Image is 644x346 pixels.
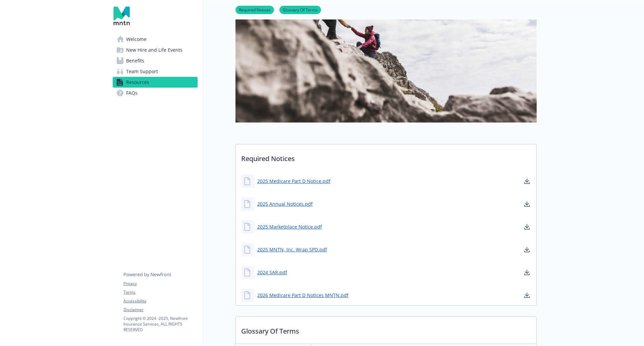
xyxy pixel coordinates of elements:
a: Welcome [113,34,198,45]
a: download document [523,246,531,254]
a: Required Notices [235,6,274,13]
a: Accessibility [123,298,197,304]
a: Team Support [113,66,198,77]
span: Benefits [126,55,144,66]
a: Disclaimer [123,307,197,313]
a: download document [523,177,531,185]
a: FAQs [113,88,198,98]
span: Welcome [126,34,147,45]
a: 2025 Medicare Part D Notice.pdf [257,178,330,185]
a: 2025 Marketplace Notice.pdf [257,223,322,230]
span: Resources [126,77,149,88]
span: FAQs [126,88,138,98]
a: Glossary Of Terms [279,6,321,13]
a: Terms [123,289,197,295]
a: 2025 Annual Notices.pdf [257,200,313,207]
a: Benefits [113,55,198,66]
span: Team Support [126,66,158,77]
a: Resources [113,77,198,88]
a: 2025 MNTN, Inc. Wrap SPD.pdf [257,246,327,253]
a: download document [523,200,531,208]
a: 2024 SAR.pdf [257,269,287,276]
p: Copyright © 2024 - 2025 , Newfront Insurance Services, ALL RIGHTS RESERVED [123,315,197,333]
span: New Hire and Life Events [126,45,182,55]
p: Glossary Of Terms [236,317,536,342]
a: download document [523,268,531,277]
a: Privacy [123,281,197,287]
a: download document [523,291,531,299]
a: New Hire and Life Events [113,45,198,55]
a: 2026 Medicare Part D Notices MNTN.pdf [257,292,348,299]
p: Required Notices [236,144,536,169]
a: download document [523,223,531,231]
